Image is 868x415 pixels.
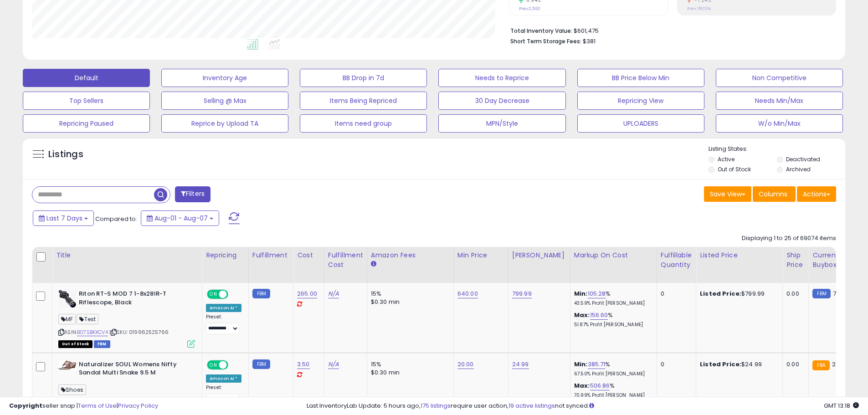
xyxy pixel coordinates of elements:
[457,360,474,369] a: 20.00
[328,251,363,270] div: Fulfillment Cost
[700,290,776,298] div: $799.99
[786,360,801,369] div: 0.00
[824,401,859,410] span: 2025-08-15 13:18 GMT
[300,69,427,87] button: BB Drop in 7d
[23,114,150,133] button: Repricing Paused
[700,360,741,369] b: Listed Price:
[161,114,288,133] button: Reprice by Upload TA
[510,37,581,45] b: Short Term Storage Fees:
[786,251,805,270] div: Ship Price
[574,300,650,307] p: 43.59% Profit [PERSON_NAME]
[661,360,689,369] div: 0
[574,311,650,328] div: %
[78,401,117,410] a: Terms of Use
[574,381,590,390] b: Max:
[687,6,711,11] small: Prev: 78.03%
[206,314,241,334] div: Preset:
[574,322,650,328] p: 51.87% Profit [PERSON_NAME]
[421,401,451,410] a: 175 listings
[208,361,219,369] span: ON
[574,289,588,298] b: Min:
[718,155,734,163] label: Active
[661,290,689,298] div: 0
[457,251,504,260] div: Min Price
[79,360,190,379] b: Naturalizer SOUL Womens Nifty Sandal Multi Snake 9.5 M
[577,92,704,110] button: Repricing View
[704,186,751,202] button: Save View
[58,340,92,348] span: All listings that are currently out of stock and unavailable for purchase on Amazon
[700,289,741,298] b: Listed Price:
[300,92,427,110] button: Items Being Repriced
[797,186,836,202] button: Actions
[46,214,82,223] span: Last 7 Days
[812,360,829,370] small: FBA
[700,360,776,369] div: $24.99
[58,360,77,370] img: 41WZvJgUn4L._SL40_.jpg
[716,69,843,87] button: Non Competitive
[716,114,843,133] button: W/o Min/Max
[118,401,158,410] a: Privacy Policy
[832,360,849,369] span: 24.99
[786,165,811,173] label: Archived
[328,360,339,369] a: N/A
[77,328,108,336] a: B07SBKXCV4
[438,114,565,133] button: MPN/Style
[812,289,830,298] small: FBM
[56,251,198,260] div: Title
[812,251,859,270] div: Current Buybox Price
[590,311,608,320] a: 156.60
[574,290,650,307] div: %
[786,290,801,298] div: 0.00
[709,145,845,154] p: Listing States:
[786,155,820,163] label: Deactivated
[742,234,836,243] div: Displaying 1 to 25 of 69074 items
[512,289,532,298] a: 799.99
[574,371,650,377] p: 67.50% Profit [PERSON_NAME]
[833,289,853,298] span: 799.99
[48,148,83,161] h5: Listings
[154,214,208,223] span: Aug-01 - Aug-07
[512,251,566,260] div: [PERSON_NAME]
[371,360,447,369] div: 15%
[227,291,241,298] span: OFF
[23,92,150,110] button: Top Sellers
[510,27,572,35] b: Total Inventory Value:
[58,290,195,347] div: ASIN:
[512,360,529,369] a: 24.99
[94,340,110,348] span: FBM
[208,291,219,298] span: ON
[574,360,588,369] b: Min:
[759,190,787,199] span: Columns
[519,6,540,11] small: Prev: 2,592
[661,251,692,270] div: Fulfillable Quantity
[9,401,42,410] strong: Copyright
[371,290,447,298] div: 15%
[371,298,447,306] div: $0.30 min
[58,384,86,395] span: Shoes
[371,369,447,377] div: $0.30 min
[588,360,606,369] a: 385.71
[574,382,650,399] div: %
[79,290,190,309] b: Riton RT-S MOD 7 1-8x28IR-T Riflescope, Black
[58,314,76,324] span: MF
[590,381,610,390] a: 506.86
[252,251,289,260] div: Fulfillment
[508,401,555,410] a: 19 active listings
[753,186,796,202] button: Columns
[23,69,150,87] button: Default
[161,69,288,87] button: Inventory Age
[227,361,241,369] span: OFF
[570,247,657,283] th: The percentage added to the cost of goods (COGS) that forms the calculator for Min & Max prices.
[161,92,288,110] button: Selling @ Max
[58,290,77,308] img: 418hPfOYIiL._SL40_.jpg
[577,69,704,87] button: BB Price Below Min
[328,289,339,298] a: N/A
[510,25,829,36] li: $601,475
[297,251,320,260] div: Cost
[577,114,704,133] button: UPLOADERS
[175,186,211,202] button: Filters
[371,251,450,260] div: Amazon Fees
[252,359,270,369] small: FBM
[252,289,270,298] small: FBM
[371,260,376,268] small: Amazon Fees.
